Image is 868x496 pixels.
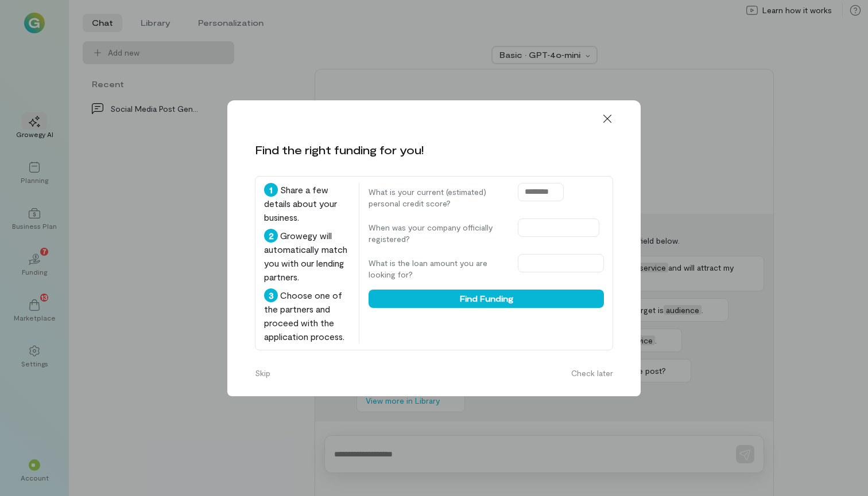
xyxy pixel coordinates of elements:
button: Check later [564,364,620,382]
label: What is your current (estimated) personal credit score? [369,186,506,209]
div: Choose one of the partners and proceed with the application process. [264,288,350,343]
div: 3 [264,288,278,302]
div: Share a few details about your business. [264,183,350,224]
div: Growegy will automatically match you with our lending partners. [264,229,350,284]
label: What is the loan amount you are looking for? [369,257,506,280]
button: Skip [248,364,277,382]
label: When was your company officially registered? [369,222,506,245]
div: 2 [264,229,278,243]
button: Find Funding [369,290,604,308]
div: 1 [264,183,278,197]
div: Find the right funding for you! [255,142,424,158]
